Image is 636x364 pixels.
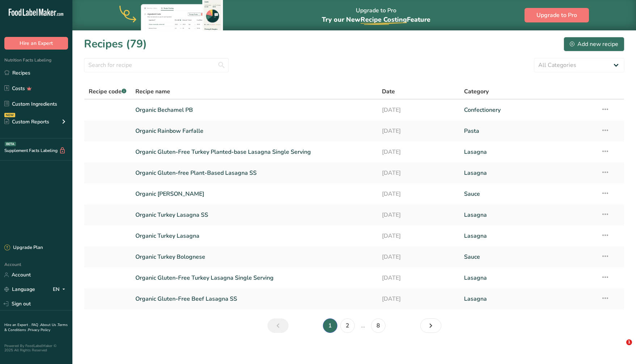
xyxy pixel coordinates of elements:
[564,37,624,51] button: Add new recipe
[340,318,355,333] a: Page 2.
[322,15,430,24] span: Try our New Feature
[464,228,592,244] a: Lasagna
[4,113,15,117] div: NEW
[382,270,455,285] a: [DATE]
[28,327,50,333] a: Privacy Policy
[536,11,577,20] span: Upgrade to Pro
[322,0,430,30] div: Upgrade to Pro
[464,270,592,285] a: Lasagna
[570,40,618,48] div: Add new recipe
[135,249,373,264] a: Organic Turkey Bolognese
[268,318,288,333] a: Previous page
[89,88,126,96] span: Recipe code
[84,58,229,72] input: Search for recipe
[464,144,592,160] a: Lasagna
[464,102,592,118] a: Confectionery
[382,207,455,223] a: [DATE]
[4,322,30,327] a: Hire an Expert .
[464,249,592,264] a: Sauce
[135,270,373,285] a: Organic Gluten-Free Turkey Lasagna Single Serving
[382,186,455,202] a: [DATE]
[420,318,441,333] a: Next page
[371,318,386,333] a: Page 8.
[464,87,489,96] span: Category
[464,165,592,181] a: Lasagna
[382,123,455,139] a: [DATE]
[4,118,49,126] div: Custom Reports
[84,36,147,52] h1: Recipes (79)
[135,291,373,306] a: Organic Gluten-Free Beef Lasagna SS
[5,142,16,146] div: BETA
[135,165,373,181] a: Organic Gluten-free Plant-Based Lasagna SS
[135,186,373,202] a: Organic [PERSON_NAME]
[361,15,407,24] span: Recipe Costing
[53,285,68,294] div: EN
[382,291,455,306] a: [DATE]
[4,322,68,333] a: Terms & Conditions .
[464,207,592,223] a: Lasagna
[382,144,455,160] a: [DATE]
[135,144,373,160] a: Organic Gluten-Free Turkey Planted-base Lasagna Single Serving
[382,102,455,118] a: [DATE]
[382,165,455,181] a: [DATE]
[464,291,592,306] a: Lasagna
[40,322,58,327] a: About Us .
[464,123,592,139] a: Pasta
[611,339,629,357] iframe: Intercom live chat
[135,102,373,118] a: Organic Bechamel PB
[4,344,68,352] div: Powered By FoodLabelMaker © 2025 All Rights Reserved
[626,339,632,345] span: 1
[135,87,170,96] span: Recipe name
[4,283,35,296] a: Language
[382,249,455,264] a: [DATE]
[31,322,40,327] a: FAQ .
[135,228,373,244] a: Organic Turkey Lasagna
[382,228,455,244] a: [DATE]
[525,8,589,22] button: Upgrade to Pro
[4,244,43,251] div: Upgrade Plan
[382,87,395,96] span: Date
[464,186,592,202] a: Sauce
[135,123,373,139] a: Organic Rainbow Farfalle
[135,207,373,223] a: Organic Turkey Lasagna SS
[4,37,68,50] button: Hire an Expert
